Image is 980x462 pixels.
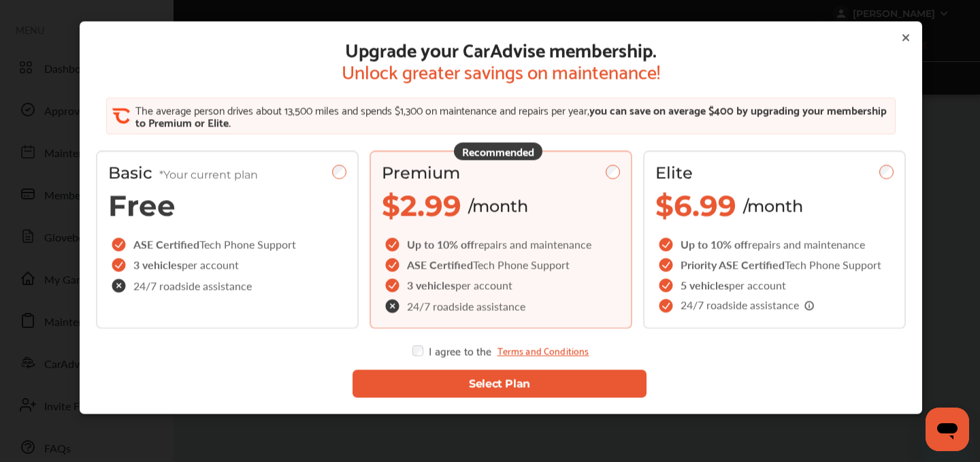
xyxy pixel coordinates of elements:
[455,277,512,293] span: per account
[112,107,130,125] img: CA_CheckIcon.cf4f08d4.svg
[112,278,128,293] img: check-cross-icon.c68f34ea.svg
[342,59,660,81] span: Unlock greater savings on maintenance!
[159,168,258,181] span: *Your current plan
[182,257,239,272] span: per account
[342,37,660,59] span: Upgrade your CarAdvise membership.
[135,100,887,131] span: you can save on average $400 by upgrading your membership to Premium or Elite.
[112,258,128,271] img: checkIcon.6d469ec1.svg
[412,345,589,356] div: I agree to the
[454,142,542,160] div: Recommended
[407,257,473,272] span: ASE Certified
[133,280,252,291] span: 24/7 roadside assistance
[659,237,675,251] img: checkIcon.6d469ec1.svg
[108,188,176,223] span: Free
[681,236,748,252] span: Up to 10% off
[407,277,455,293] span: 3 vehicles
[382,188,461,223] span: $2.99
[655,188,736,223] span: $6.99
[659,299,675,312] img: checkIcon.6d469ec1.svg
[729,277,786,293] span: per account
[785,257,881,272] span: Tech Phone Support
[382,163,460,182] span: Premium
[199,236,296,252] span: Tech Phone Support
[473,257,570,272] span: Tech Phone Support
[659,258,675,271] img: checkIcon.6d469ec1.svg
[681,277,729,293] span: 5 vehicles
[497,345,589,356] a: Terms and Conditions
[133,257,182,272] span: 3 vehicles
[407,301,525,312] span: 24/7 roadside assistance
[385,299,402,313] img: check-cross-icon.c68f34ea.svg
[108,163,258,182] span: Basic
[655,163,693,182] span: Elite
[926,408,969,451] iframe: Button to launch messaging window
[385,278,402,292] img: checkIcon.6d469ec1.svg
[743,196,803,216] span: /month
[681,299,815,312] span: 24/7 roadside assistance
[681,257,785,272] span: Priority ASE Certified
[659,278,675,292] img: checkIcon.6d469ec1.svg
[135,100,589,118] span: The average person drives about 13,500 miles and spends $1,300 on maintenance and repairs per year,
[133,236,199,252] span: ASE Certified
[353,369,647,397] button: Select Plan
[748,236,865,252] span: repairs and maintenance
[385,258,402,271] img: checkIcon.6d469ec1.svg
[112,237,128,251] img: checkIcon.6d469ec1.svg
[474,236,591,252] span: repairs and maintenance
[468,196,528,216] span: /month
[385,237,402,251] img: checkIcon.6d469ec1.svg
[407,236,474,252] span: Up to 10% off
